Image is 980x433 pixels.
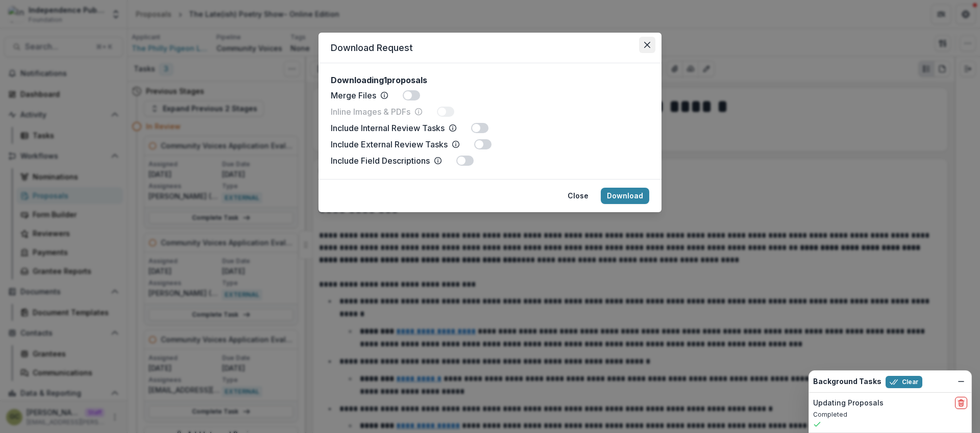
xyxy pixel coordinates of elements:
[813,377,881,386] h2: Background Tasks
[331,89,376,101] p: Merge Files
[331,122,445,134] p: Include Internal Review Tasks
[331,106,410,118] p: Inline Images & PDFs
[331,155,430,167] p: Include Field Descriptions
[561,188,595,204] button: Close
[318,33,661,63] header: Download Request
[331,138,448,150] p: Include External Review Tasks
[331,75,427,85] h2: Downloading 1 proposals
[955,397,967,409] button: delete
[601,188,649,204] button: Download
[886,376,922,388] button: Clear
[955,375,967,388] button: Dismiss
[813,399,884,407] h2: Updating Proposals
[813,410,967,419] p: Completed
[639,37,655,53] button: Close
